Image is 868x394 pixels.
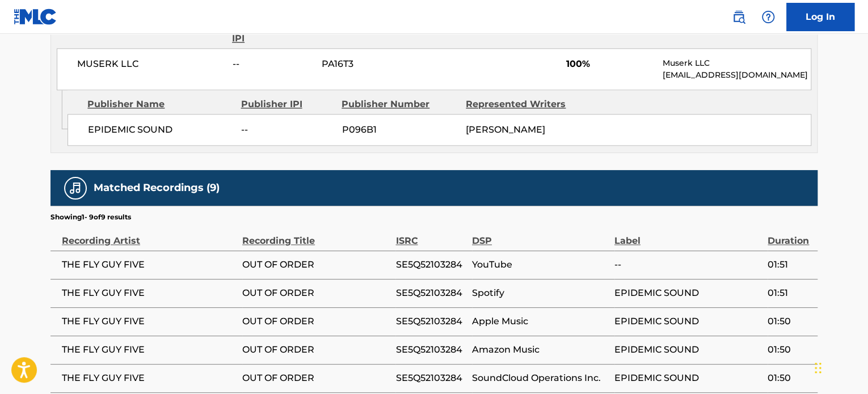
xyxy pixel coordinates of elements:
[768,222,812,248] div: Duration
[757,6,779,28] div: Help
[472,371,609,385] span: SoundCloud Operations Inc.
[663,57,811,69] p: Muserk LLC
[69,181,82,195] img: Matched Recordings
[472,343,609,357] span: Amazon Music
[614,315,762,328] span: EPIDEMIC SOUND
[242,286,390,300] span: OUT OF ORDER
[472,258,609,272] span: YouTube
[242,315,390,328] span: OUT OF ORDER
[88,123,233,137] span: EPIDEMIC SOUND
[50,212,131,222] p: Showing 1 - 9 of 9 results
[395,222,466,248] div: ISRC
[62,222,237,248] div: Recording Artist
[395,371,466,385] span: SE5Q52103284
[566,57,654,71] span: 100%
[233,57,313,71] span: --
[242,371,390,385] span: OUT OF ORDER
[768,315,812,328] span: 01:50
[87,98,232,111] div: Publisher Name
[466,98,582,111] div: Represented Writers
[614,343,762,357] span: EPIDEMIC SOUND
[811,340,868,394] iframe: Chat Widget
[241,98,333,111] div: Publisher IPI
[94,181,220,194] h5: Matched Recordings (9)
[472,315,609,328] span: Apple Music
[472,222,609,248] div: DSP
[768,343,812,357] span: 01:50
[663,69,811,81] p: [EMAIL_ADDRESS][DOMAIN_NAME]
[614,258,762,272] span: --
[241,123,333,137] span: --
[62,315,237,328] span: THE FLY GUY FIVE
[395,258,466,272] span: SE5Q52103284
[768,286,812,300] span: 01:51
[761,10,775,24] img: help
[732,10,745,24] img: search
[62,258,237,272] span: THE FLY GUY FIVE
[395,286,466,300] span: SE5Q52103284
[472,286,609,300] span: Spotify
[62,371,237,385] span: THE FLY GUY FIVE
[466,124,545,135] span: [PERSON_NAME]
[242,343,390,357] span: OUT OF ORDER
[62,286,237,300] span: THE FLY GUY FIVE
[242,258,390,272] span: OUT OF ORDER
[614,371,762,385] span: EPIDEMIC SOUND
[342,123,457,137] span: P096B1
[727,6,750,28] a: Public Search
[815,351,821,385] div: Drag
[242,222,390,248] div: Recording Title
[342,98,457,111] div: Publisher Number
[768,371,812,385] span: 01:50
[395,315,466,328] span: SE5Q52103284
[614,222,762,248] div: Label
[786,3,854,31] a: Log In
[768,258,812,272] span: 01:51
[62,343,237,357] span: THE FLY GUY FIVE
[322,57,432,71] span: PA16T3
[614,286,762,300] span: EPIDEMIC SOUND
[14,9,57,25] img: MLC Logo
[395,343,466,357] span: SE5Q52103284
[77,57,224,71] span: MUSERK LLC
